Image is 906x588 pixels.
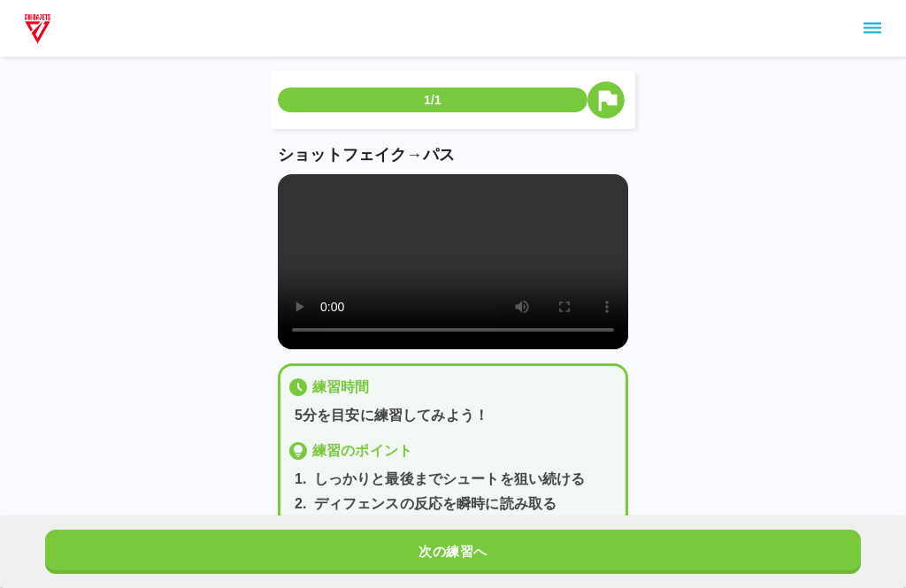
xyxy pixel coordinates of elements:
p: しっかりと最後までシュートを狙い続ける [314,469,586,490]
p: 1/1 [424,91,441,109]
p: 練習時間 [312,377,370,398]
p: ショットフェイク→パス [278,143,628,167]
p: 2 . [295,493,307,515]
button: sidemenu [857,13,887,43]
img: dummy [21,11,54,46]
p: ディフェンスの反応を瞬時に読み取る [314,493,557,515]
button: 次の練習へ [45,530,861,574]
p: 5分を目安に練習してみよう！ [295,405,618,426]
p: 練習のポイント [312,440,412,462]
p: 1 . [295,469,307,490]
